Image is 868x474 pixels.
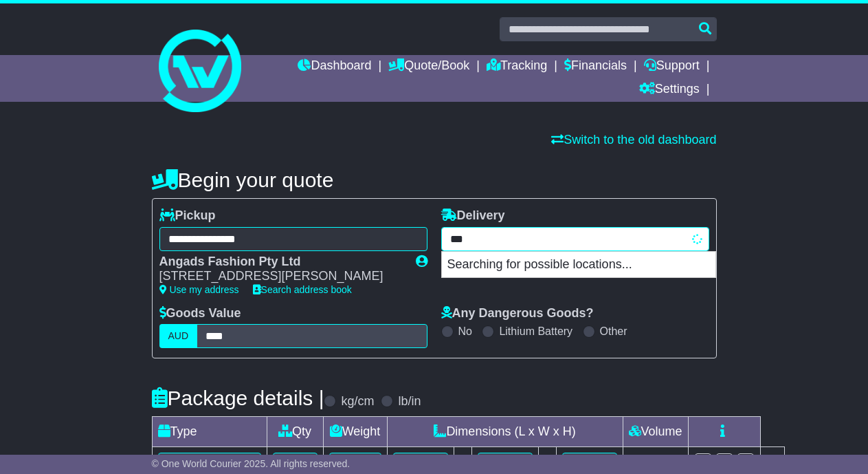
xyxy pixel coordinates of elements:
td: Type [152,417,267,447]
a: Switch to the old dashboard [551,133,716,147]
td: Volume [623,417,688,447]
p: Searching for possible locations... [442,252,715,278]
a: Search address book [253,284,352,295]
a: Financials [564,55,627,78]
div: [STREET_ADDRESS][PERSON_NAME] [159,269,402,284]
a: Quote/Book [388,55,469,78]
td: Dimensions (L x W x H) [387,417,623,447]
span: © One World Courier 2025. All rights reserved. [152,458,350,469]
label: Lithium Battery [499,325,572,338]
a: Settings [639,78,700,102]
a: Tracking [487,55,547,78]
h4: Begin your quote [152,169,717,191]
h4: Package details | [152,387,324,409]
label: lb/in [398,394,421,409]
a: Use my address [159,284,239,295]
div: Angads Fashion Pty Ltd [159,255,402,270]
label: AUD [159,324,198,348]
label: Other [600,325,627,338]
label: No [458,325,472,338]
td: Weight [323,417,387,447]
label: Delivery [441,208,505,224]
label: kg/cm [341,394,374,409]
label: Goods Value [159,306,241,321]
td: Qty [267,417,323,447]
label: Any Dangerous Goods? [441,306,594,321]
a: Support [644,55,700,78]
a: Dashboard [298,55,371,78]
label: Pickup [159,208,216,224]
